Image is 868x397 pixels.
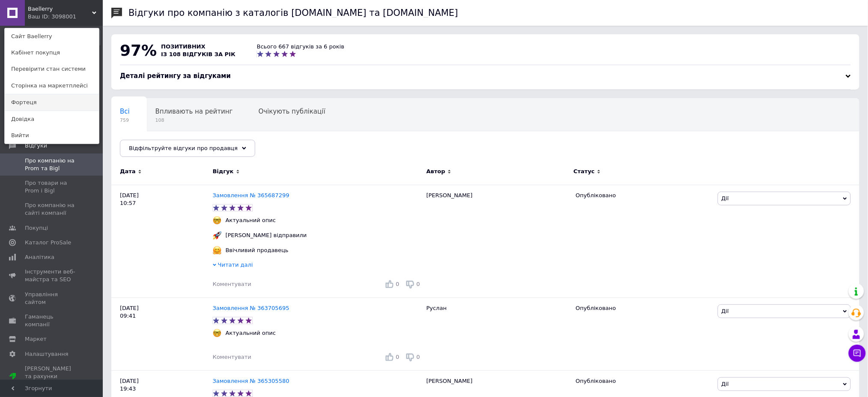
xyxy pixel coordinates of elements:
[111,298,213,371] div: [DATE] 09:41
[25,313,79,328] span: Гаманець компанії
[155,117,233,123] span: 108
[128,8,458,18] h1: Відгуки про компанію з каталогів [DOMAIN_NAME] та [DOMAIN_NAME]
[213,280,251,288] div: Коментувати
[417,354,420,360] span: 0
[213,305,289,311] a: Замовлення № 363705695
[5,28,99,45] a: Сайт Baellerry
[120,140,207,148] span: Опубліковані без комен...
[576,192,711,199] div: Опубліковано
[120,72,851,81] div: Деталі рейтингу за відгуками
[422,185,572,298] div: [PERSON_NAME]
[259,108,325,115] span: Очікують публікації
[213,216,221,225] img: :nerd_face:
[25,239,71,247] span: Каталог ProSale
[422,298,572,371] div: Руслан
[224,232,309,239] div: [PERSON_NAME] відправили
[161,43,206,50] span: позитивних
[213,246,221,255] img: :hugging_face:
[120,72,231,80] span: Деталі рейтингу за відгуками
[213,192,289,198] a: Замовлення № 365687299
[25,350,69,358] span: Налаштування
[25,365,79,388] span: [PERSON_NAME] та рахунки
[417,281,420,287] span: 0
[25,268,79,283] span: Інструменти веб-майстра та SEO
[213,354,251,360] span: Коментувати
[213,378,289,384] a: Замовлення № 365305580
[224,217,278,224] div: Актуальний опис
[25,179,79,195] span: Про товари на Prom і Bigl
[5,78,99,94] a: Сторінка на маркетплейсі
[25,291,79,306] span: Управління сайтом
[111,131,224,164] div: Опубліковані без коментаря
[25,157,79,172] span: Про компанію на Prom та Bigl
[129,145,238,151] span: Відфільтруйте відгуки про продавця
[213,329,221,337] img: :nerd_face:
[218,262,253,268] span: Читати далі
[5,45,99,61] a: Кабінет покупця
[5,127,99,144] a: Вийти
[25,224,48,232] span: Покупці
[213,261,422,271] div: Читати далі
[120,42,157,59] span: 97%
[25,142,47,150] span: Відгуки
[213,231,221,240] img: :rocket:
[396,354,399,360] span: 0
[257,43,344,51] div: Всього 667 відгуків за 6 років
[5,94,99,111] a: Фортеця
[25,202,79,217] span: Про компанію на сайті компанії
[28,13,64,21] div: Ваш ID: 3098001
[574,168,595,175] span: Статус
[5,111,99,127] a: Довідка
[25,253,54,261] span: Аналітика
[213,353,251,361] div: Коментувати
[849,345,866,362] button: Чат з покупцем
[28,5,92,13] span: Baellerry
[25,335,47,343] span: Маркет
[722,381,729,387] span: Дії
[722,195,729,202] span: Дії
[427,168,445,175] span: Автор
[5,61,99,77] a: Перевірити стан системи
[161,51,236,57] span: із 108 відгуків за рік
[120,108,130,115] span: Всі
[155,108,233,115] span: Впливають на рейтинг
[120,117,130,123] span: 759
[576,304,711,312] div: Опубліковано
[396,281,399,287] span: 0
[213,281,251,287] span: Коментувати
[120,168,136,175] span: Дата
[213,168,234,175] span: Відгук
[111,185,213,298] div: [DATE] 10:57
[224,329,278,337] div: Актуальний опис
[224,247,291,254] div: Ввічливий продавець
[722,308,729,314] span: Дії
[576,377,711,385] div: Опубліковано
